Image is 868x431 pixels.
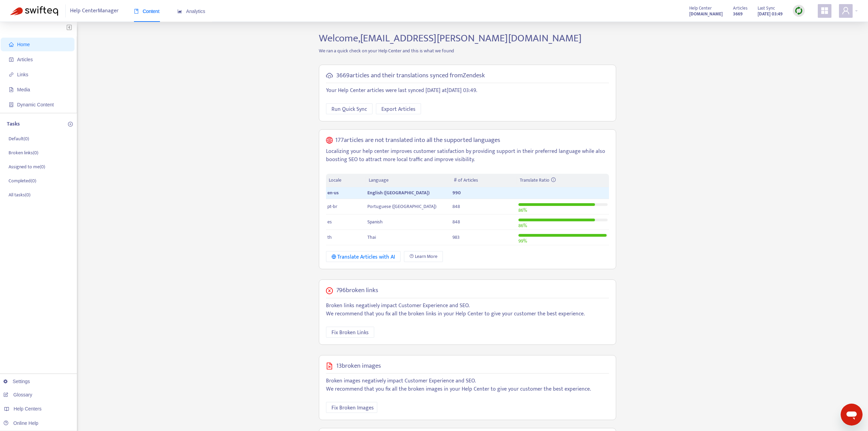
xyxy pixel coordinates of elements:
span: English ([GEOGRAPHIC_DATA]) [367,189,430,197]
button: Fix Broken Images [326,402,377,413]
a: Online Help [3,420,38,426]
span: close-circle [326,287,333,294]
p: Broken images negatively impact Customer Experience and SEO. We recommend that you fix all the br... [326,377,609,393]
span: Portuguese ([GEOGRAPHIC_DATA]) [367,203,436,210]
span: Home [17,42,30,47]
h5: 177 articles are not translated into all the supported languages [335,136,500,144]
strong: [DATE] 03:49 [758,10,783,18]
iframe: Botón para iniciar la ventana de mensajería [841,404,863,426]
a: Settings [3,379,30,384]
span: Analytics [177,9,205,14]
p: All tasks ( 0 ) [9,191,30,198]
img: Swifteq [10,6,58,16]
span: user [842,6,850,15]
span: 848 [452,203,460,210]
span: Export Articles [381,105,416,114]
p: We ran a quick check on your Help Center and this is what we found [314,47,621,54]
span: area-chart [177,9,182,14]
span: Links [17,72,28,77]
button: Run Quick Sync [326,103,372,114]
span: 848 [452,218,460,226]
p: Broken links ( 0 ) [9,149,38,156]
h5: 3669 articles and their translations synced from Zendesk [336,72,485,80]
span: Thai [367,233,376,241]
p: Broken links negatively impact Customer Experience and SEO. We recommend that you fix all the bro... [326,302,609,318]
span: en-us [327,189,339,197]
img: sync.dc5367851b00ba804db3.png [795,6,803,15]
h5: 796 broken links [336,287,378,295]
div: Translate Articles with AI [331,253,395,261]
button: Translate Articles with AI [326,251,401,262]
p: Your Help Center articles were last synced [DATE] at [DATE] 03:49 . [326,87,609,95]
span: 99 % [518,237,527,245]
span: file-image [9,87,14,92]
th: Language [366,174,451,187]
span: appstore [820,6,829,15]
span: Fix Broken Links [331,328,369,337]
span: Spanish [367,218,383,226]
span: th [327,233,332,241]
span: Help Center [689,4,712,12]
button: Fix Broken Links [326,327,374,338]
span: Last Sync [758,4,775,12]
span: plus-circle [68,122,73,127]
span: Fix Broken Images [331,404,374,412]
span: pt-br [327,203,337,210]
p: Default ( 0 ) [9,135,29,142]
button: Export Articles [376,103,421,114]
span: 86 % [518,206,527,214]
strong: 3669 [733,10,743,18]
a: Glossary [3,392,32,397]
span: Articles [733,4,747,12]
span: Learn More [415,253,437,260]
span: Media [17,87,30,92]
a: Learn More [404,251,443,262]
p: Completed ( 0 ) [9,177,36,184]
span: cloud-sync [326,72,333,79]
a: [DOMAIN_NAME] [689,10,723,18]
span: es [327,218,332,226]
span: file-image [326,363,333,369]
th: Locale [326,174,366,187]
span: home [9,42,14,47]
p: Assigned to me ( 0 ) [9,163,45,170]
span: Articles [17,57,33,62]
span: book [134,9,139,14]
span: Welcome, [EMAIL_ADDRESS][PERSON_NAME][DOMAIN_NAME] [319,30,582,47]
span: 983 [452,233,460,241]
p: Localizing your help center improves customer satisfaction by providing support in their preferre... [326,147,609,164]
th: # of Articles [451,174,517,187]
span: 86 % [518,222,527,230]
div: Translate Ratio [520,177,606,184]
span: Help Center Manager [70,4,119,17]
h5: 13 broken images [336,362,381,370]
p: Tasks [7,120,20,128]
span: container [9,102,14,107]
span: Dynamic Content [17,102,54,107]
span: link [9,72,14,77]
span: Help Centers [14,406,42,412]
span: account-book [9,57,14,62]
span: Content [134,9,160,14]
span: Run Quick Sync [331,105,367,114]
span: 990 [452,189,461,197]
span: global [326,136,333,144]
